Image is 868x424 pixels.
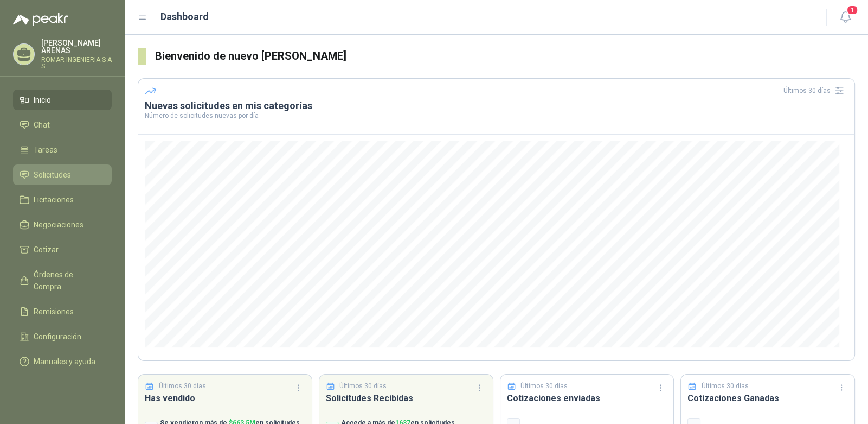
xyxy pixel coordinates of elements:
[326,391,486,405] h3: Solicitudes Recibidas
[702,381,749,391] p: Últimos 30 días
[507,391,667,405] h3: Cotizaciones enviadas
[34,331,81,343] span: Configuración
[145,391,305,405] h3: Has vendido
[34,269,101,293] span: Órdenes de Compra
[835,8,855,27] button: 1
[155,48,855,65] h3: Bienvenido de nuevo [PERSON_NAME]
[41,56,112,69] p: ROMAR INGENIERIA S A S
[13,115,112,135] a: Chat
[145,99,848,112] h3: Nuevas solicitudes en mis categorías
[34,119,50,131] span: Chat
[687,391,848,405] h3: Cotizaciones Ganadas
[34,194,74,206] span: Licitaciones
[783,82,848,99] div: Últimos 30 días
[339,381,387,391] p: Últimos 30 días
[41,39,112,54] p: [PERSON_NAME] ARENAS
[13,164,112,185] a: Solicitudes
[34,244,59,256] span: Cotizar
[13,351,112,372] a: Manuales y ayuda
[13,326,112,347] a: Configuración
[160,9,209,24] h1: Dashboard
[34,306,74,318] span: Remisiones
[34,94,51,106] span: Inicio
[145,112,848,119] p: Número de solicitudes nuevas por día
[34,169,71,181] span: Solicitudes
[846,5,858,15] span: 1
[34,356,95,368] span: Manuales y ayuda
[13,214,112,235] a: Negociaciones
[13,140,112,160] a: Tareas
[13,189,112,210] a: Licitaciones
[13,264,112,297] a: Órdenes de Compra
[34,144,57,156] span: Tareas
[159,381,206,391] p: Últimos 30 días
[34,219,83,231] span: Negociaciones
[13,301,112,322] a: Remisiones
[13,90,112,110] a: Inicio
[13,239,112,260] a: Cotizar
[520,381,568,391] p: Últimos 30 días
[13,13,68,26] img: Logo peakr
